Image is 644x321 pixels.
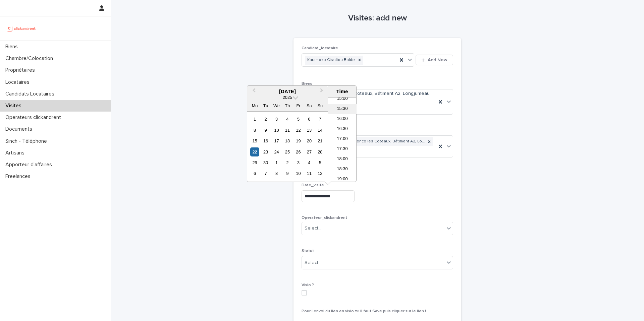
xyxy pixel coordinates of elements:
div: Choose Sunday, 7 September 2025 [316,115,325,124]
p: Apporteur d'affaires [3,162,57,168]
div: month 2025-09 [249,114,325,179]
span: 2025 [283,95,292,100]
p: Propriétaires [3,67,40,73]
span: Candidat_locataire [302,46,338,50]
div: Choose Monday, 1 September 2025 [250,115,259,124]
div: Choose Sunday, 21 September 2025 [316,136,325,145]
div: Choose Saturday, 6 September 2025 [305,115,314,124]
div: Choose Thursday, 4 September 2025 [283,115,292,124]
div: Select... [305,259,321,266]
div: Chambre 1 - "A1548 - Résidence les Coteaux, Bâtiment A2, Longjumeau 91160" [305,137,426,146]
img: UCB0brd3T0yccxBKYDjQ [5,22,38,35]
p: Visites [3,103,27,109]
div: Karamoko Ciradiou Balde [305,56,356,65]
div: Choose Tuesday, 7 October 2025 [261,169,270,178]
div: Su [316,101,325,110]
div: Choose Tuesday, 2 September 2025 [261,115,270,124]
div: Choose Wednesday, 3 September 2025 [272,115,281,124]
div: Choose Friday, 19 September 2025 [294,136,303,145]
li: 15:30 [328,104,357,114]
div: Th [283,101,292,110]
p: Chambre/Colocation [3,55,58,62]
div: Choose Thursday, 25 September 2025 [283,147,292,156]
div: Mo [250,101,259,110]
div: Choose Thursday, 11 September 2025 [283,126,292,135]
li: 15:00 [328,94,357,104]
div: Choose Wednesday, 8 October 2025 [272,169,281,178]
button: Add New [416,55,453,65]
div: Choose Monday, 22 September 2025 [250,147,259,156]
p: Operateurs clickandrent [3,114,66,121]
span: Date_visite [302,183,324,187]
p: Locataires [3,79,35,85]
div: Choose Wednesday, 10 September 2025 [272,126,281,135]
span: Pour l'envoi du lien en visio => il faut Save puis cliquer sur le lien ! [302,309,426,313]
p: Freelances [3,173,36,180]
p: Biens [3,44,23,50]
div: Choose Monday, 6 October 2025 [250,169,259,178]
div: Choose Saturday, 27 September 2025 [305,147,314,156]
li: 18:00 [328,154,357,165]
button: Previous Month [248,86,259,97]
li: 19:00 [328,175,357,185]
div: Choose Friday, 3 October 2025 [294,158,303,167]
li: 16:00 [328,114,357,124]
div: Choose Thursday, 9 October 2025 [283,169,292,178]
div: Choose Sunday, 12 October 2025 [316,169,325,178]
p: Artisans [3,150,30,156]
li: 17:00 [328,134,357,144]
div: Fr [294,101,303,110]
div: Choose Friday, 5 September 2025 [294,115,303,124]
div: Choose Tuesday, 23 September 2025 [261,147,270,156]
div: Choose Monday, 8 September 2025 [250,126,259,135]
div: Choose Sunday, 14 September 2025 [316,126,325,135]
div: We [272,101,281,110]
div: Sa [305,101,314,110]
p: Documents [3,126,38,132]
div: [DATE] [247,88,328,94]
span: Visio ? [302,283,314,287]
button: Next Month [317,86,328,97]
div: Choose Saturday, 11 October 2025 [305,169,314,178]
span: Add New [428,58,447,62]
h1: Visites: add new [293,13,461,23]
span: Statut [302,249,314,253]
li: 16:30 [328,124,357,134]
div: Time [330,88,355,94]
div: Choose Wednesday, 1 October 2025 [272,158,281,167]
div: Choose Thursday, 2 October 2025 [283,158,292,167]
li: 17:30 [328,144,357,154]
div: Choose Wednesday, 24 September 2025 [272,147,281,156]
div: Choose Monday, 29 September 2025 [250,158,259,167]
span: A1548 - Résidence les Coteaux, Bâtiment A2, Longjumeau 91160 [305,90,434,104]
div: Tu [261,101,270,110]
div: Choose Saturday, 4 October 2025 [305,158,314,167]
div: Choose Monday, 15 September 2025 [250,136,259,145]
div: Choose Tuesday, 30 September 2025 [261,158,270,167]
div: Choose Tuesday, 9 September 2025 [261,126,270,135]
li: 18:30 [328,165,357,175]
p: Sinch - Téléphone [3,138,52,144]
div: Choose Sunday, 5 October 2025 [316,158,325,167]
div: Choose Friday, 26 September 2025 [294,147,303,156]
div: Select... [305,225,321,232]
div: Choose Thursday, 18 September 2025 [283,136,292,145]
div: Choose Sunday, 28 September 2025 [316,147,325,156]
span: Biens [302,82,312,86]
div: Choose Saturday, 20 September 2025 [305,136,314,145]
span: Operateur_clickandrent [302,216,347,220]
div: Choose Friday, 10 October 2025 [294,169,303,178]
p: Candidats Locataires [3,91,60,97]
div: Choose Friday, 12 September 2025 [294,126,303,135]
div: Choose Tuesday, 16 September 2025 [261,136,270,145]
div: Choose Wednesday, 17 September 2025 [272,136,281,145]
div: Choose Saturday, 13 September 2025 [305,126,314,135]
